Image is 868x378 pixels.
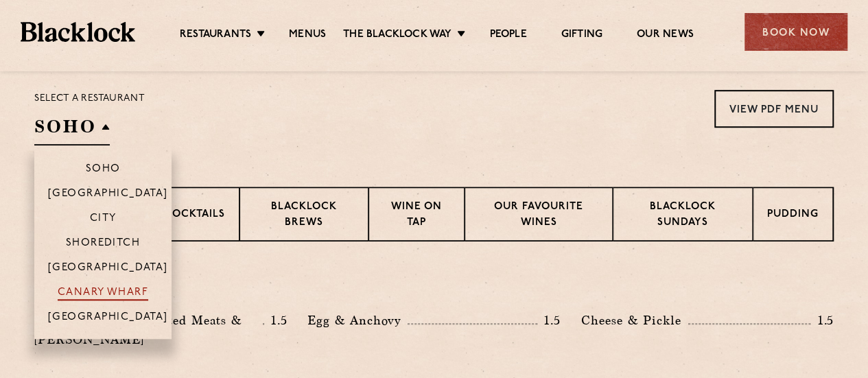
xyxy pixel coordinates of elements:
[66,237,141,251] p: Shoreditch
[48,311,168,325] p: [GEOGRAPHIC_DATA]
[254,200,354,232] p: Blacklock Brews
[489,28,526,43] a: People
[537,311,561,329] p: 1.5
[767,207,819,224] p: Pudding
[86,163,121,177] p: Soho
[383,200,450,232] p: Wine on Tap
[627,200,738,232] p: Blacklock Sundays
[21,22,135,41] img: BL_Textured_Logo-footer-cropped.svg
[48,262,168,276] p: [GEOGRAPHIC_DATA]
[343,28,451,43] a: The Blacklock Way
[714,90,834,128] a: View PDF Menu
[264,311,288,329] p: 1.5
[48,188,168,202] p: [GEOGRAPHIC_DATA]
[34,276,834,294] h3: Pre Chop Bites
[637,28,694,43] a: Our News
[34,115,110,145] h2: SOHO
[810,311,834,329] p: 1.5
[289,28,326,43] a: Menus
[90,213,117,226] p: City
[180,28,251,43] a: Restaurants
[164,207,225,224] p: Cocktails
[307,311,408,330] p: Egg & Anchovy
[561,28,602,43] a: Gifting
[479,200,598,232] p: Our favourite wines
[58,287,148,300] p: Canary Wharf
[34,90,145,108] p: Select a restaurant
[744,13,847,51] div: Book Now
[581,311,688,330] p: Cheese & Pickle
